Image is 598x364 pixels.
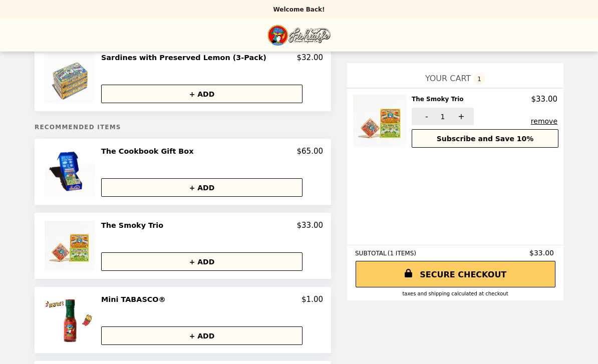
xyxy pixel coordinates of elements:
[529,249,555,257] span: $33.00
[101,85,303,103] button: + ADD
[356,261,555,287] a: SECURE CHECKOUT
[353,95,409,148] img: The Smoky Trio
[446,108,474,125] button: +
[44,295,97,345] img: Mini TABASCO®
[45,53,97,103] img: Sardines with Preserved Lemon (3-Pack)
[531,95,558,104] p: $33.00
[412,108,439,125] button: -
[441,113,445,121] span: 1
[412,95,468,104] h2: The Smoky Trio
[45,221,97,271] img: The Smoky Trio
[35,124,331,131] h5: Recommended Items
[101,252,303,271] button: + ADD
[412,129,558,148] button: Subscribe and Save 10%
[355,250,388,257] span: SUBTOTAL
[297,147,324,156] p: $65.00
[273,6,325,13] p: Welcome Back!
[101,221,167,230] h2: The Smoky Trio
[425,74,471,83] span: YOUR CART
[267,25,331,46] img: Brand Logo
[531,117,557,125] button: remove
[388,250,416,257] span: ( 1 ITEMS )
[101,147,197,156] h2: The Cookbook Gift Box
[302,295,323,304] p: $1.00
[101,326,303,345] button: + ADD
[355,291,555,296] div: Taxes and Shipping calculated at checkout
[45,147,97,197] img: The Cookbook Gift Box
[473,73,485,85] span: 1
[101,295,170,304] h2: Mini TABASCO®
[297,221,324,230] p: $33.00
[101,178,303,197] button: + ADD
